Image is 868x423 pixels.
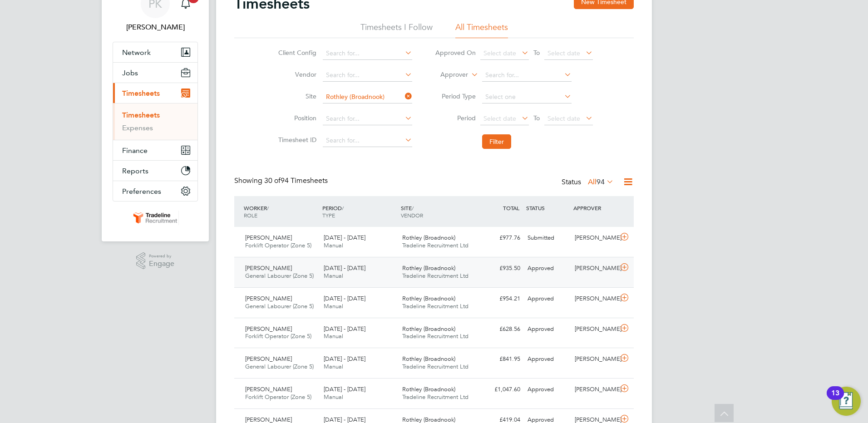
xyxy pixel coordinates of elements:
[245,295,292,302] span: [PERSON_NAME]
[324,385,365,393] span: [DATE] - [DATE]
[562,176,616,189] div: Status
[245,234,292,241] span: [PERSON_NAME]
[402,234,455,241] span: Rothley (Broadnook)
[571,231,618,246] div: [PERSON_NAME]
[360,22,433,38] li: Timesheets I Follow
[245,385,292,393] span: [PERSON_NAME]
[531,112,542,124] span: To
[455,22,508,38] li: All Timesheets
[245,355,292,363] span: [PERSON_NAME]
[483,49,516,57] span: Select date
[122,69,138,77] span: Jobs
[832,387,861,416] button: Open Resource Center, 13 new notifications
[245,363,314,370] span: General Labourer (Zone 5)
[113,181,197,201] button: Preferences
[322,211,335,219] span: TYPE
[342,204,344,211] span: /
[234,176,330,186] div: Showing
[402,325,455,333] span: Rothley (Broadnook)
[402,264,455,272] span: Rothley (Broadnook)
[524,322,571,337] div: Approved
[435,92,476,100] label: Period Type
[531,47,542,59] span: To
[401,211,423,219] span: VENDOR
[524,261,571,276] div: Approved
[477,352,524,367] div: £841.95
[524,291,571,306] div: Approved
[477,382,524,397] div: £1,047.60
[597,177,605,187] span: 94
[588,177,614,187] label: All
[323,69,412,82] input: Search for...
[276,114,316,122] label: Position
[122,89,160,98] span: Timesheets
[324,264,365,272] span: [DATE] - [DATE]
[482,91,572,103] input: Select one
[482,134,511,149] button: Filter
[571,352,618,367] div: [PERSON_NAME]
[264,176,281,185] span: 30 of
[245,393,311,401] span: Forklift Operator (Zone 5)
[477,261,524,276] div: £935.50
[267,204,269,211] span: /
[276,49,316,57] label: Client Config
[323,113,412,125] input: Search for...
[264,176,328,185] span: 94 Timesheets
[402,241,469,249] span: Tradeline Recruitment Ltd
[524,200,571,216] div: STATUS
[324,272,343,280] span: Manual
[477,231,524,246] div: £977.76
[324,241,343,249] span: Manual
[324,295,365,302] span: [DATE] - [DATE]
[571,291,618,306] div: [PERSON_NAME]
[122,48,151,57] span: Network
[402,332,469,340] span: Tradeline Recruitment Ltd
[402,355,455,363] span: Rothley (Broadnook)
[242,200,320,223] div: WORKER
[482,69,572,82] input: Search for...
[427,70,468,79] label: Approver
[122,167,148,175] span: Reports
[245,264,292,272] span: [PERSON_NAME]
[245,272,314,280] span: General Labourer (Zone 5)
[149,252,174,260] span: Powered by
[113,140,197,160] button: Finance
[477,322,524,337] div: £628.56
[571,382,618,397] div: [PERSON_NAME]
[402,295,455,302] span: Rothley (Broadnook)
[477,291,524,306] div: £954.21
[113,63,197,83] button: Jobs
[149,260,174,268] span: Engage
[136,252,175,270] a: Powered byEngage
[524,231,571,246] div: Submitted
[276,92,316,100] label: Site
[831,393,839,405] div: 13
[324,325,365,333] span: [DATE] - [DATE]
[245,241,311,249] span: Forklift Operator (Zone 5)
[402,393,469,401] span: Tradeline Recruitment Ltd
[435,114,476,122] label: Period
[571,261,618,276] div: [PERSON_NAME]
[524,352,571,367] div: Approved
[320,200,399,223] div: PERIOD
[399,200,477,223] div: SITE
[324,332,343,340] span: Manual
[113,42,197,62] button: Network
[122,111,160,119] a: Timesheets
[503,204,519,211] span: TOTAL
[113,211,198,225] a: Go to home page
[113,83,197,103] button: Timesheets
[245,302,314,310] span: General Labourer (Zone 5)
[323,134,412,147] input: Search for...
[435,49,476,57] label: Approved On
[323,91,412,103] input: Search for...
[483,114,516,123] span: Select date
[324,393,343,401] span: Manual
[122,123,153,132] a: Expenses
[402,363,469,370] span: Tradeline Recruitment Ltd
[122,187,161,196] span: Preferences
[276,136,316,144] label: Timesheet ID
[402,385,455,393] span: Rothley (Broadnook)
[323,47,412,60] input: Search for...
[547,114,580,123] span: Select date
